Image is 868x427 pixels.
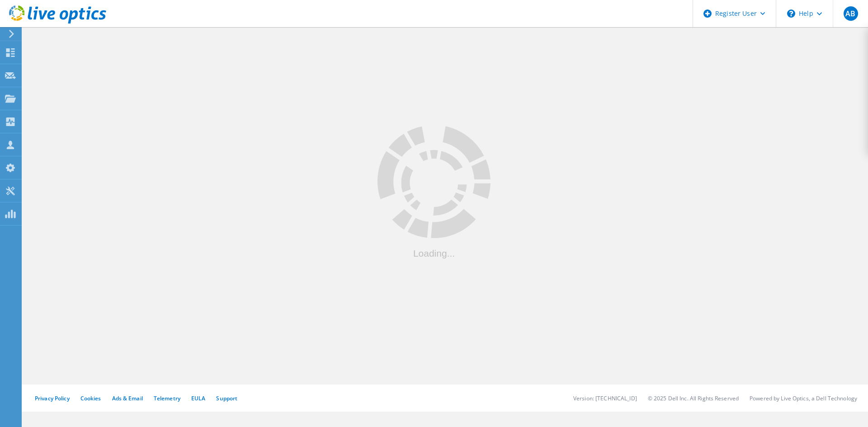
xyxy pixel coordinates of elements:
[845,10,855,17] span: AB
[787,9,795,18] svg: \n
[377,249,491,258] div: Loading...
[216,394,237,402] a: Support
[191,394,205,402] a: EULA
[648,394,739,402] li: © 2025 Dell Inc. All Rights Reserved
[573,394,637,402] li: Version: [TECHNICAL_ID]
[154,394,180,402] a: Telemetry
[80,394,101,402] a: Cookies
[750,394,857,402] li: Powered by Live Optics, a Dell Technology
[112,394,143,402] a: Ads & Email
[9,19,106,25] a: Live Optics Dashboard
[35,394,70,402] a: Privacy Policy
